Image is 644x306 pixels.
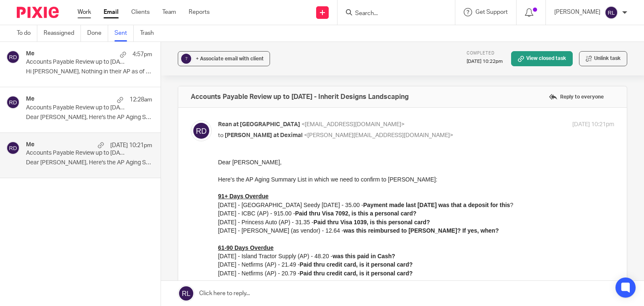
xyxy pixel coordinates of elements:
[26,59,127,66] p: Accounts Payable Review up to [DATE] - 1373108 B.C. Ltd. ([PERSON_NAME])
[131,8,150,16] a: Clients
[140,25,160,41] a: Trash
[125,69,280,76] strong: was this reimbursed to [PERSON_NAME]? If yes, when?
[225,132,303,138] span: [PERSON_NAME] at Deximal
[196,56,264,61] span: + Associate email with client
[26,141,34,148] h4: Me
[467,58,503,65] p: [DATE] 10:22pm
[191,120,212,141] img: svg%3E
[44,25,81,41] a: Reassigned
[116,137,237,144] strong: Paid thru Visa 7092, is this a personal card?
[26,150,127,157] p: Accounts Payable Review up to [DATE] - Inherit Designs Landscaping
[110,141,152,150] p: [DATE] 10:21pm
[17,7,59,18] img: Pixie
[6,141,20,155] img: svg%3E
[6,96,20,109] img: svg%3E
[96,61,212,67] strong: Paid thru Visa 1039, is this personal card?
[304,132,453,138] span: <[PERSON_NAME][EMAIL_ADDRESS][DOMAIN_NAME]>
[17,25,37,41] a: To do
[605,6,618,19] img: svg%3E
[572,120,614,129] p: [DATE] 10:21pm
[114,25,134,41] a: Sent
[26,114,152,121] p: Dear [PERSON_NAME], Here's the AP Aging Summary...
[26,96,34,103] h4: Me
[6,50,20,64] img: svg%3E
[475,9,508,15] span: Get Support
[132,50,152,59] p: 4:57pm
[554,8,600,16] p: [PERSON_NAME]
[26,68,152,75] p: Hi [PERSON_NAME], Nothing in their AP as of this...
[87,154,158,161] strong: Still unpaid as of [DATE]?
[130,96,152,104] p: 12:28am
[547,91,606,103] label: Reply to everyone
[26,159,152,166] p: Dear [PERSON_NAME], Here's the AP Aging Summary...
[78,8,91,16] a: Work
[162,8,176,16] a: Team
[511,51,573,66] a: View closed task
[218,132,223,138] span: to
[181,54,191,64] div: ?
[17,196,396,205] p: [PERSON_NAME] Road Recycling (AP)
[17,188,396,196] p: Central Landscape Supplies (AP)
[189,8,210,16] a: Reports
[114,95,177,101] strong: was this paid in Cash?
[17,205,396,213] p: Nutrien Ag Solutions (AP)
[82,103,195,110] strong: Paid thru credit card, is it personal card?
[87,25,108,41] a: Done
[178,51,270,66] button: ? + Associate email with client
[84,146,155,153] strong: Still unpaid as of [DATE]?
[191,93,409,101] h4: Accounts Payable Review up to [DATE] - Inherit Designs Landscaping
[354,10,430,18] input: Search
[26,50,34,57] h4: Me
[104,8,119,16] a: Email
[26,104,127,112] p: Accounts Payable Review up to [DATE] - [PERSON_NAME] Contracting Ltd
[467,51,495,55] span: Completed
[77,52,198,59] strong: Paid thru Visa 7092, is this a personal card?
[579,51,627,66] button: Unlink task
[218,122,300,127] span: Rean at [GEOGRAPHIC_DATA]
[82,112,195,119] strong: Paid thru credit card, is it personal card?
[301,122,405,127] span: <[EMAIL_ADDRESS][DOMAIN_NAME]>
[145,44,292,50] strong: Payment made last [DATE] was that a deposit for this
